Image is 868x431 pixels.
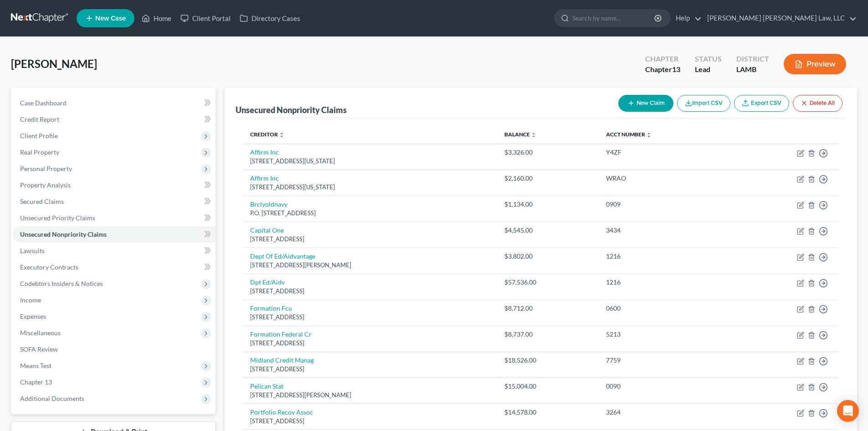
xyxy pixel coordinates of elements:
[20,148,59,156] span: Real Property
[837,400,859,422] div: Open Intercom Messenger
[695,64,722,75] div: Lead
[250,148,279,156] a: Affirm Inc
[250,339,489,348] div: [STREET_ADDRESS]
[250,209,489,218] div: P.O. [STREET_ADDRESS]
[606,304,724,313] div: 0600
[703,10,857,26] a: [PERSON_NAME] [PERSON_NAME] Law, LLC
[250,278,285,286] a: Dpt Ed/Aidv
[20,165,72,172] span: Personal Property
[250,417,489,426] div: [STREET_ADDRESS]
[250,365,489,374] div: [STREET_ADDRESS]
[606,226,724,235] div: 3434
[250,382,283,390] a: Pelican Stat
[20,312,46,320] span: Expenses
[606,148,724,157] div: Y4ZF
[250,408,313,416] a: Portfolio Recov Assoc
[504,382,592,391] div: $15,004.00
[677,95,730,112] button: Import CSV
[20,345,58,353] span: SOFA Review
[13,95,216,111] a: Case Dashboard
[20,378,52,386] span: Chapter 13
[645,64,680,75] div: Chapter
[250,252,315,260] a: Dept Of Ed/Aidvantage
[13,226,216,243] a: Unsecured Nonpriority Claims
[250,261,489,270] div: [STREET_ADDRESS][PERSON_NAME]
[793,95,842,112] button: Delete All
[606,278,724,287] div: 1216
[20,280,103,287] span: Codebtors Insiders & Notices
[20,362,51,369] span: Means Test
[572,10,656,26] input: Search by name...
[606,408,724,417] div: 3264
[250,304,292,312] a: Formation Fcu
[504,330,592,339] div: $8,737.00
[20,132,58,140] span: Client Profile
[672,65,680,73] span: 13
[606,330,724,339] div: 5213
[11,57,97,70] span: [PERSON_NAME]
[20,197,64,205] span: Secured Claims
[13,341,216,358] a: SOFA Review
[504,200,592,209] div: $1,134.00
[671,10,702,26] a: Help
[279,132,284,138] i: unfold_more
[250,330,312,338] a: Formation Federal Cr
[606,382,724,391] div: 0090
[504,304,592,313] div: $8,712.00
[20,115,59,123] span: Credit Report
[250,391,489,400] div: [STREET_ADDRESS][PERSON_NAME]
[606,252,724,261] div: 1216
[606,131,652,138] a: Acct Number unfold_more
[20,329,61,337] span: Miscellaneous
[504,226,592,235] div: $4,545.00
[176,10,235,26] a: Client Portal
[734,95,789,112] a: Export CSV
[250,157,489,166] div: [STREET_ADDRESS][US_STATE]
[695,54,722,64] div: Status
[13,210,216,226] a: Unsecured Priority Claims
[250,313,489,322] div: [STREET_ADDRESS]
[250,235,489,244] div: [STREET_ADDRESS]
[20,395,84,402] span: Additional Documents
[250,226,284,234] a: Capital One
[20,99,67,107] span: Case Dashboard
[504,131,536,138] a: Balance unfold_more
[645,54,680,64] div: Chapter
[606,200,724,209] div: 0909
[13,243,216,259] a: Lawsuits
[504,252,592,261] div: $3,802.00
[137,10,176,26] a: Home
[736,54,769,64] div: District
[13,111,216,128] a: Credit Report
[504,174,592,183] div: $2,160.00
[236,104,347,115] div: Unsecured Nonpriority Claims
[736,64,769,75] div: LAMB
[250,287,489,296] div: [STREET_ADDRESS]
[20,181,71,189] span: Property Analysis
[250,200,288,208] a: Brclyoldnavy
[531,132,536,138] i: unfold_more
[250,356,314,364] a: Midland Credit Manag
[606,356,724,365] div: 7759
[20,296,41,304] span: Income
[646,132,652,138] i: unfold_more
[504,408,592,417] div: $14,578.00
[606,174,724,183] div: WRAO
[250,131,284,138] a: Creditor unfold_more
[20,214,95,222] span: Unsecured Priority Claims
[235,10,305,26] a: Directory Cases
[20,247,45,254] span: Lawsuits
[13,259,216,275] a: Executory Contracts
[13,177,216,193] a: Property Analysis
[504,278,592,287] div: $57,536.00
[20,230,107,238] span: Unsecured Nonpriority Claims
[618,95,673,112] button: New Claim
[250,174,279,182] a: Affirm Inc
[20,263,78,271] span: Executory Contracts
[95,15,126,22] span: New Case
[13,193,216,210] a: Secured Claims
[504,356,592,365] div: $18,526.00
[504,148,592,157] div: $3,326.00
[250,183,489,192] div: [STREET_ADDRESS][US_STATE]
[784,54,846,74] button: Preview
